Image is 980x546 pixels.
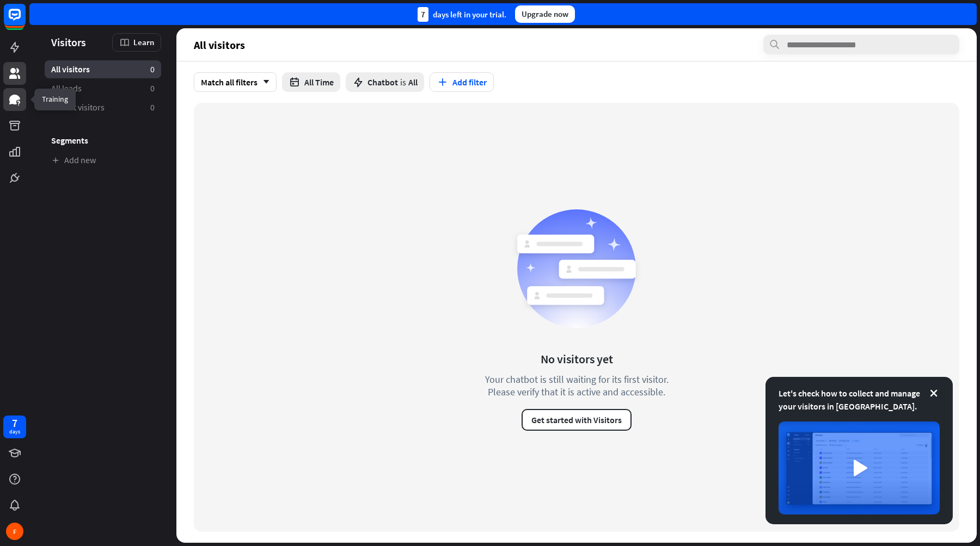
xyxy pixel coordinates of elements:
[45,98,161,116] a: Recent visitors 0
[367,77,398,88] span: Chatbot
[465,373,688,398] div: Your chatbot is still waiting for its first visitor. Please verify that it is active and accessible.
[51,36,86,48] span: Visitors
[45,135,161,146] h3: Segments
[3,415,26,438] a: 7 days
[430,72,494,92] button: Add filter
[194,39,245,51] span: All visitors
[400,77,406,88] span: is
[6,523,23,540] div: F
[51,64,90,75] span: All visitors
[150,102,155,113] aside: 0
[194,72,277,92] div: Match all filters
[522,409,632,431] button: Get started with Visitors
[779,387,940,413] div: Let's check how to collect and manage your visitors in [GEOGRAPHIC_DATA].
[258,79,269,85] i: arrow_down
[418,7,506,22] div: days left in your trial.
[45,151,161,169] a: Add new
[51,83,82,94] span: All leads
[408,77,418,88] span: All
[9,428,20,436] div: days
[9,4,41,37] button: Open LiveChat chat widget
[418,7,428,22] div: 7
[779,421,940,514] img: image
[282,72,340,92] button: All Time
[150,64,155,75] aside: 0
[515,5,575,23] div: Upgrade now
[51,102,105,113] span: Recent visitors
[45,79,161,97] a: All leads 0
[150,83,155,94] aside: 0
[133,37,154,47] span: Learn
[541,351,613,367] div: No visitors yet
[12,418,17,428] div: 7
